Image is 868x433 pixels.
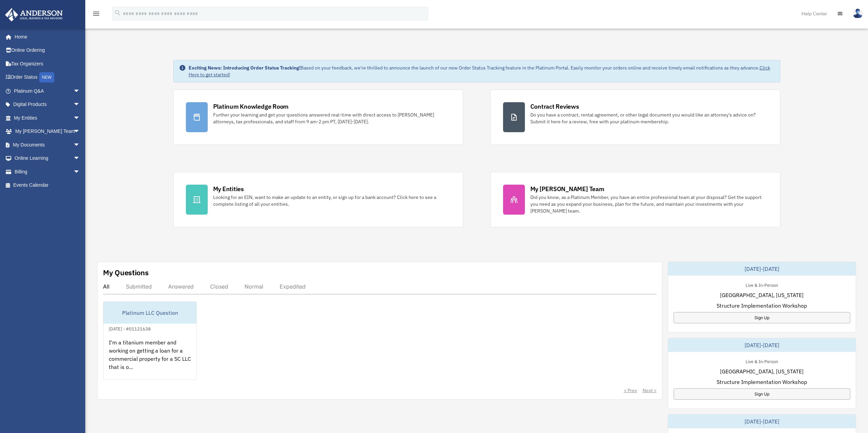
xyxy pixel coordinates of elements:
a: Billingarrow_drop_down [5,165,90,179]
div: Platinum Knowledge Room [213,102,289,111]
div: Submitted [126,283,152,290]
span: [GEOGRAPHIC_DATA], [US_STATE] [720,367,804,375]
span: arrow_drop_down [73,125,87,139]
div: Did you know, as a Platinum Member, you have an entire professional team at your disposal? Get th... [530,194,768,214]
a: Digital Productsarrow_drop_down [5,98,90,111]
span: arrow_drop_down [73,152,87,166]
div: [DATE] - #01121638 [103,325,156,332]
a: Click Here to get started! [189,65,770,78]
div: Live & In-Person [740,281,783,288]
span: arrow_drop_down [73,111,87,125]
a: My Entitiesarrow_drop_down [5,111,90,125]
a: My Entities Looking for an EIN, want to make an update to an entity, or sign up for a bank accoun... [173,172,463,227]
div: Based on your feedback, we're thrilled to announce the launch of our new Order Status Tracking fe... [189,64,775,78]
a: Home [5,30,87,44]
span: arrow_drop_down [73,84,87,98]
span: Structure Implementation Workshop [717,301,807,310]
div: All [103,283,109,290]
a: Platinum Knowledge Room Further your learning and get your questions answered real-time with dire... [173,90,463,145]
a: My Documentsarrow_drop_down [5,138,90,152]
a: Contract Reviews Do you have a contract, rental agreement, or other legal document you would like... [490,90,780,145]
strong: Exciting News: Introducing Order Status Tracking! [189,65,300,71]
span: Structure Implementation Workshop [717,378,807,386]
i: menu [92,10,100,18]
a: Online Ordering [5,44,90,57]
div: Expedited [280,283,306,290]
div: I'm a titanium member and working on getting a loan for a commercial property for a SC LLC that i... [103,333,196,386]
a: My [PERSON_NAME] Teamarrow_drop_down [5,125,90,138]
img: User Pic [853,9,863,18]
div: Looking for an EIN, want to make an update to an entity, or sign up for a bank account? Click her... [213,194,451,207]
a: Platinum LLC Question[DATE] - #01121638I'm a titanium member and working on getting a loan for a ... [103,301,197,380]
a: Order StatusNEW [5,71,90,84]
div: Normal [245,283,263,290]
a: Events Calendar [5,179,90,192]
div: [DATE]-[DATE] [668,262,856,276]
div: Platinum LLC Question [103,302,196,324]
div: Answered [168,283,194,290]
span: arrow_drop_down [73,98,87,112]
img: Anderson Advisors Platinum Portal [3,8,65,21]
a: menu [92,12,100,18]
div: Do you have a contract, rental agreement, or other legal document you would like an attorney's ad... [530,111,768,125]
span: arrow_drop_down [73,165,87,179]
div: My [PERSON_NAME] Team [530,185,604,193]
div: NEW [39,72,54,82]
div: My Entities [213,185,244,193]
a: My [PERSON_NAME] Team Did you know, as a Platinum Member, you have an entire professional team at... [490,172,780,227]
div: Further your learning and get your questions answered real-time with direct access to [PERSON_NAM... [213,111,451,125]
div: [DATE]-[DATE] [668,415,856,428]
a: Sign Up [674,388,850,400]
span: [GEOGRAPHIC_DATA], [US_STATE] [720,291,804,299]
div: Live & In-Person [740,357,783,365]
a: Platinum Q&Aarrow_drop_down [5,84,90,98]
div: Contract Reviews [530,102,579,111]
a: Sign Up [674,312,850,323]
div: My Questions [103,267,149,278]
div: [DATE]-[DATE] [668,338,856,352]
a: Tax Organizers [5,57,90,71]
i: search [114,9,121,17]
span: arrow_drop_down [73,138,87,152]
a: Online Learningarrow_drop_down [5,152,90,165]
div: Closed [210,283,228,290]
